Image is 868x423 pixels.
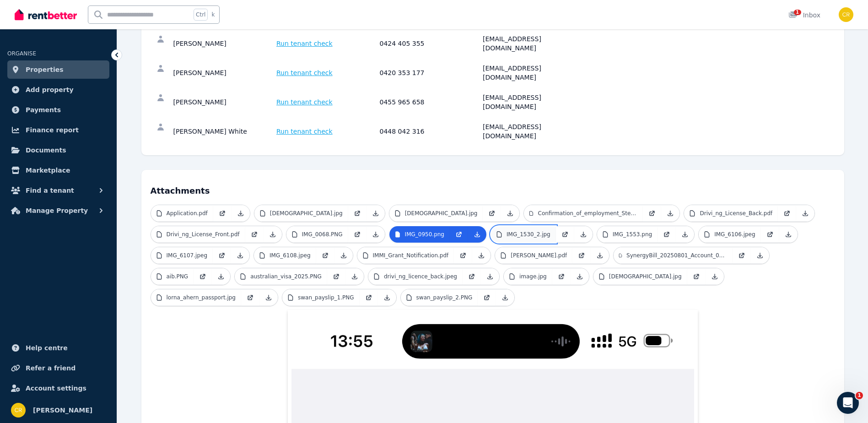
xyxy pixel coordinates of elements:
span: Find a tenant [26,185,74,196]
span: Run tenant check [276,98,333,107]
p: IMG_1553.png [613,231,652,238]
a: Open in new Tab [483,205,501,222]
a: Documents [7,141,109,159]
a: Help centre [7,339,109,357]
div: 0448 042 316 [380,122,480,141]
a: Download Attachment [751,247,769,264]
button: Find a tenant [7,181,109,200]
span: 1 [856,392,863,399]
a: Open in new Tab [556,226,574,243]
p: [DEMOGRAPHIC_DATA].jpg [609,273,682,280]
span: Account settings [26,383,86,394]
a: Download Attachment [661,205,679,222]
a: Application.pdf [151,205,213,222]
a: Open in new Tab [213,247,231,264]
a: Open in new Tab [552,268,571,285]
div: 0424 405 355 [380,34,480,53]
span: Help centre [26,342,68,353]
p: aib.PNG [167,273,189,280]
p: IMG_6107.jpeg [167,252,208,259]
span: Manage Property [26,205,88,216]
a: Open in new Tab [327,268,345,285]
a: Open in new Tab [213,205,232,222]
a: Open in new Tab [360,289,378,306]
a: Marketplace [7,161,109,179]
a: IMG_1553.png [597,226,658,243]
a: IMG_1530_2.jpg [491,226,556,243]
img: RentBetter [15,8,77,22]
a: IMG_6108.jpeg [254,247,316,264]
a: IMG_6106.jpeg [699,226,761,243]
span: Run tenant check [276,39,333,48]
a: Open in new Tab [454,247,472,264]
a: Download Attachment [779,226,798,243]
p: swan_payslip_1.PNG [298,294,354,301]
a: Open in new Tab [687,268,706,285]
p: Drivi_ng_License_Front.pdf [167,231,240,238]
a: Download Attachment [367,226,385,243]
a: Drivi_ng_License_Back.pdf [684,205,778,222]
a: Open in new Tab [245,226,264,243]
div: 0420 353 177 [380,64,480,82]
a: IMG_0950.png [389,226,450,243]
p: IMG_0068.PNG [302,231,343,238]
p: image.jpg [519,273,547,280]
span: Run tenant check [276,127,333,136]
a: IMMI_Grant_Notification.pdf [357,247,454,264]
span: Documents [26,145,66,156]
span: Refer a friend [26,363,75,374]
a: Download Attachment [378,289,396,306]
img: Charles Russell-Smith [839,7,853,22]
span: [PERSON_NAME] [33,405,92,416]
p: [PERSON_NAME].pdf [511,252,567,259]
a: [DEMOGRAPHIC_DATA].jpg [254,205,348,222]
a: image.jpg [504,268,552,285]
p: SynergyBill_20250801_Account_000418760120_025606.pdf [626,252,727,259]
a: Download Attachment [591,247,609,264]
a: Properties [7,60,109,79]
span: Ctrl [194,9,208,21]
h4: Attachments [151,179,835,197]
button: Manage Property [7,201,109,220]
span: k [211,11,215,18]
a: Open in new Tab [778,205,796,222]
span: Finance report [26,125,79,136]
a: Download Attachment [501,205,519,222]
a: Open in new Tab [643,205,661,222]
a: Download Attachment [212,268,230,285]
a: SynergyBill_20250801_Account_000418760120_025606.pdf [614,247,733,264]
p: IMG_1530_2.jpg [507,231,550,238]
div: 0455 965 658 [380,93,480,111]
a: Open in new Tab [761,226,779,243]
a: IMG_6107.jpeg [151,247,213,264]
a: Open in new Tab [463,268,481,285]
a: Open in new Tab [348,205,367,222]
p: [DEMOGRAPHIC_DATA].jpg [270,210,343,217]
p: IMG_6106.jpeg [714,231,755,238]
a: Download Attachment [345,268,364,285]
a: Download Attachment [472,247,491,264]
a: Open in new Tab [572,247,591,264]
a: [DEMOGRAPHIC_DATA].jpg [593,268,687,285]
a: Download Attachment [232,205,250,222]
div: [EMAIL_ADDRESS][DOMAIN_NAME] [483,34,583,53]
a: swan_payslip_1.PNG [282,289,360,306]
p: IMG_0950.png [405,231,444,238]
a: [PERSON_NAME].pdf [495,247,572,264]
a: Refer a friend [7,359,109,377]
p: Application.pdf [167,210,208,217]
a: Payments [7,101,109,119]
a: Open in new Tab [348,226,367,243]
div: [PERSON_NAME] [173,93,274,111]
p: IMMI_Grant_Notification.pdf [373,252,449,259]
a: Drivi_ng_License_Front.pdf [151,226,245,243]
p: Drivi_ng_License_Back.pdf [700,210,772,217]
a: Open in new Tab [478,289,496,306]
p: IMG_6108.jpeg [270,252,311,259]
span: Add property [26,84,74,95]
p: drivi_ng_licence_back.jpeg [384,273,457,280]
a: Download Attachment [231,247,249,264]
a: Download Attachment [571,268,589,285]
a: Open in new Tab [658,226,676,243]
div: [EMAIL_ADDRESS][DOMAIN_NAME] [483,64,583,82]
